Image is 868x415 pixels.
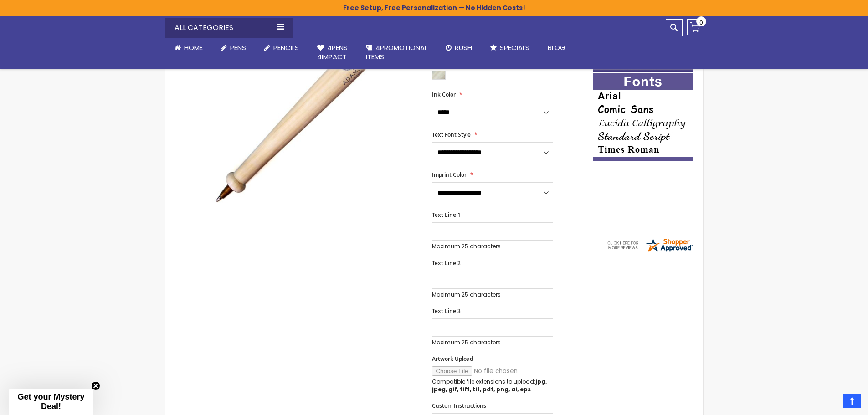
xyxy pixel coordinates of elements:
span: Text Line 3 [432,307,461,315]
span: 4PROMOTIONAL ITEMS [366,43,427,61]
span: Pencils [273,43,299,52]
a: 4Pens4impact [308,38,357,67]
span: Specials [500,43,529,52]
span: Custom Instructions [432,402,486,410]
a: 4PROMOTIONALITEMS [357,38,437,67]
img: 4pens.com widget logo [606,237,693,253]
div: Get your Mystery Deal!Close teaser [9,389,93,415]
a: Pencils [255,38,308,58]
button: Close teaser [91,381,100,390]
span: Blog [548,43,565,52]
p: Maximum 25 characters [432,291,553,298]
a: Home [165,38,212,58]
span: 4Pens 4impact [317,43,348,61]
a: Pens [212,38,255,58]
a: Blog [539,38,575,58]
span: Ink Color [432,91,456,98]
strong: jpg, jpeg, gif, tiff, tif, pdf, png, ai, eps [432,378,547,393]
p: Compatible file extensions to upload: [432,378,553,393]
span: Get your Mystery Deal! [17,392,84,411]
a: Rush [437,38,481,58]
span: Text Line 1 [432,211,461,219]
span: Artwork Upload [432,355,473,363]
span: Imprint Color [432,171,467,179]
span: Pens [230,43,246,52]
p: Maximum 25 characters [432,243,553,250]
img: font-personalization-examples [593,73,693,161]
a: 0 [687,19,703,35]
span: Text Line 2 [432,259,461,267]
div: All Categories [165,18,293,38]
a: Top [843,394,861,408]
a: 4pens.com certificate URL [606,247,693,255]
span: 0 [699,18,703,27]
span: Home [184,43,203,52]
span: Text Font Style [432,131,471,138]
p: Maximum 25 characters [432,339,553,346]
div: Natural Wood [432,71,446,80]
a: Specials [481,38,539,58]
span: Rush [455,43,472,52]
